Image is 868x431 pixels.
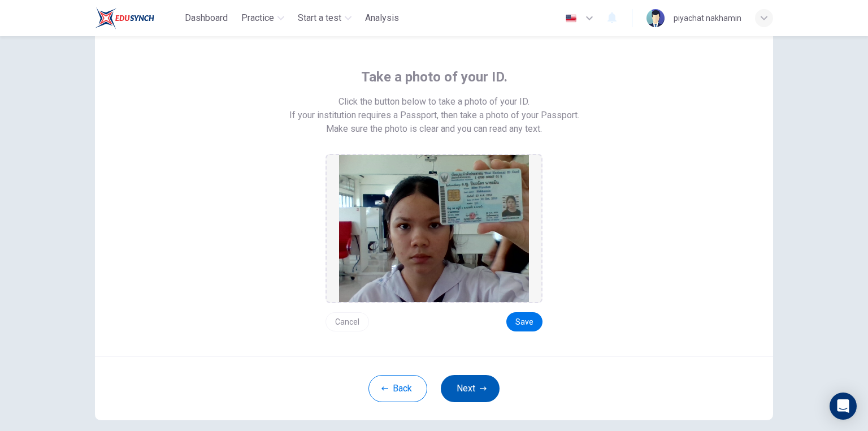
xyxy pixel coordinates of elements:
button: Start a test [293,8,356,28]
span: Practice [241,11,274,25]
span: Start a test [298,11,341,25]
span: Click the button below to take a photo of your ID. If your institution requires a Passport, then ... [289,95,579,122]
button: Back [368,375,427,402]
button: Save [506,312,542,331]
button: Analysis [361,8,403,28]
span: Analysis [365,11,399,25]
button: Dashboard [180,8,232,28]
div: Open Intercom Messenger [830,393,857,420]
span: Dashboard [185,11,228,25]
img: Profile picture [646,9,665,27]
button: Cancel [325,312,369,331]
button: Practice [237,8,289,28]
span: Make sure the photo is clear and you can read any text. [326,122,542,136]
img: Train Test logo [95,7,154,29]
span: Take a photo of your ID. [361,68,507,86]
img: en [564,14,578,23]
button: Next [441,375,500,402]
img: preview screemshot [339,155,529,302]
a: Train Test logo [95,7,180,29]
div: piyachat nakhamin [674,11,741,25]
